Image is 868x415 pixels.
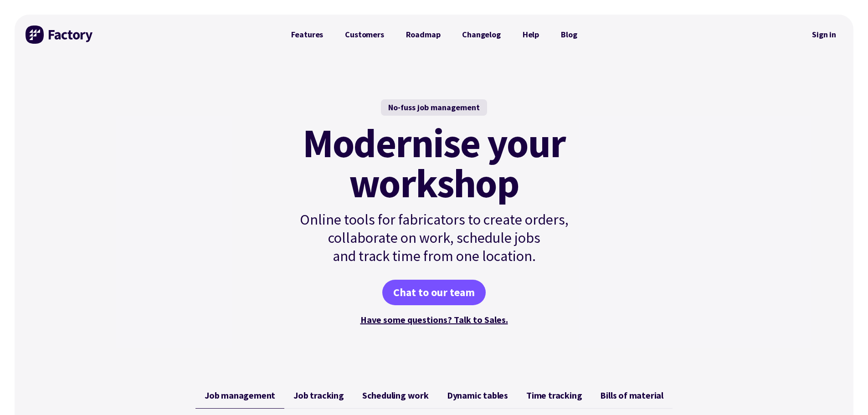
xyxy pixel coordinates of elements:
span: Dynamic tables [447,390,508,401]
span: Bills of material [600,390,663,401]
a: Blog [550,26,588,44]
span: Job management [205,390,275,401]
a: Have some questions? Talk to Sales. [360,314,508,325]
span: Scheduling work [362,390,429,401]
a: Roadmap [395,26,452,44]
a: Chat to our team [382,280,486,305]
p: Online tools for fabricators to create orders, collaborate on work, schedule jobs and track time ... [280,210,588,265]
span: Job tracking [293,390,344,401]
a: Features [280,26,334,44]
a: Help [512,26,550,44]
img: Factory [26,26,94,44]
nav: Secondary Navigation [806,24,842,45]
div: No-fuss job management [381,99,487,116]
a: Changelog [451,26,511,44]
span: Time tracking [526,390,582,401]
a: Sign in [806,24,842,45]
mark: Modernise your workshop [303,123,565,203]
a: Customers [334,26,395,44]
nav: Primary Navigation [280,26,588,44]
